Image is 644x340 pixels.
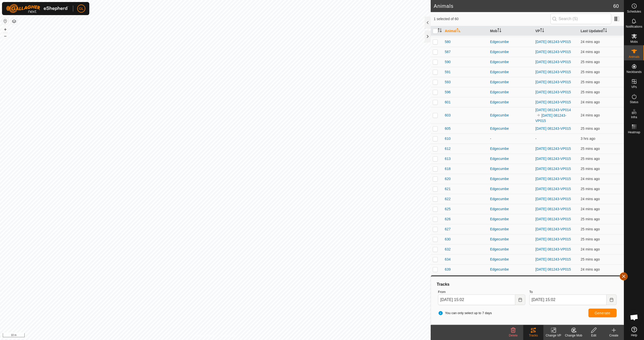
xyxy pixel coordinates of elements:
[490,217,531,222] div: Edgecumbe
[581,187,600,191] span: 15 Sept 2025, 2:37 pm
[490,39,531,45] div: Edgecumbe
[581,177,600,181] span: 15 Sept 2025, 2:37 pm
[535,113,566,123] a: [DATE] 081243-VP015
[438,29,442,33] p-sorticon: Activate to sort
[490,49,531,55] div: Edgecumbe
[595,311,610,315] span: Generate
[490,126,531,131] div: Edgecumbe
[2,26,8,32] button: +
[581,157,600,161] span: 15 Sept 2025, 2:36 pm
[490,166,531,172] div: Edgecumbe
[535,50,571,54] a: [DATE] 081243-VP015
[2,18,8,24] button: Reset Map
[535,70,571,74] a: [DATE] 081243-VP015
[445,146,451,151] span: 612
[445,247,451,252] span: 632
[631,86,637,89] span: VPs
[490,176,531,182] div: Edgecumbe
[581,126,600,131] span: 15 Sept 2025, 2:36 pm
[536,113,540,117] img: to
[581,237,600,241] span: 15 Sept 2025, 2:36 pm
[535,137,537,141] app-display-virtual-paddock-transition: -
[535,237,571,241] a: [DATE] 081243-VP015
[445,267,451,272] span: 639
[535,157,571,161] a: [DATE] 081243-VP015
[490,59,531,65] div: Edgecumbe
[535,147,571,151] a: [DATE] 081243-VP015
[195,333,214,338] a: Privacy Policy
[533,26,579,36] th: VP
[445,227,451,232] span: 627
[2,33,8,39] button: –
[509,334,518,337] span: Delete
[445,206,451,212] span: 625
[603,29,607,33] p-sorticon: Activate to sort
[445,90,451,95] span: 596
[535,257,571,261] a: [DATE] 081243-VP015
[490,196,531,202] div: Edgecumbe
[581,227,600,231] span: 15 Sept 2025, 2:36 pm
[434,16,550,22] span: 1 selected of 60
[445,196,451,202] span: 622
[626,70,641,73] span: Neckbands
[523,333,543,338] div: Tracks
[443,26,488,36] th: Animal
[445,136,451,141] span: 610
[581,100,600,104] span: 15 Sept 2025, 2:37 pm
[438,311,492,316] span: You can only select up to 7 days
[607,294,617,305] button: Choose Date
[631,116,637,119] span: Infra
[490,206,531,212] div: Edgecumbe
[630,40,638,43] span: Mobs
[497,29,501,33] p-sorticon: Activate to sort
[490,227,531,232] div: Edgecumbe
[581,267,600,271] span: 15 Sept 2025, 2:37 pm
[535,60,571,64] a: [DATE] 081243-VP015
[631,334,637,337] span: Help
[445,186,451,192] span: 621
[490,136,531,141] div: -
[626,25,642,28] span: Notifications
[490,237,531,242] div: Edgecumbe
[581,70,600,74] span: 15 Sept 2025, 2:36 pm
[6,4,69,13] img: Gallagher Logo
[490,79,531,85] div: Edgecumbe
[445,59,451,65] span: 590
[535,100,571,104] a: [DATE] 081243-VP015
[535,197,571,201] a: [DATE] 081243-VP015
[543,333,563,338] div: Change VP
[445,166,451,172] span: 618
[490,100,531,105] div: Edgecumbe
[628,131,640,134] span: Heatmap
[624,325,644,339] a: Help
[581,113,600,117] span: 15 Sept 2025, 2:37 pm
[445,39,451,45] span: 580
[579,26,624,36] th: Last Updated
[581,257,600,261] span: 15 Sept 2025, 2:36 pm
[436,281,619,287] div: Tracks
[535,40,571,44] a: [DATE] 081243-VP015
[445,237,451,242] span: 630
[581,90,600,94] span: 15 Sept 2025, 2:37 pm
[581,60,600,64] span: 15 Sept 2025, 2:36 pm
[445,257,451,262] span: 634
[630,101,638,104] span: Status
[581,40,600,44] span: 15 Sept 2025, 2:37 pm
[535,187,571,191] a: [DATE] 081243-VP015
[220,333,235,338] a: Contact Us
[11,18,17,24] button: Map Layers
[535,108,571,112] a: [DATE] 081243-VP014
[445,69,451,75] span: 591
[445,100,451,105] span: 601
[581,167,600,171] span: 15 Sept 2025, 2:37 pm
[535,227,571,231] a: [DATE] 081243-VP015
[445,113,451,118] span: 603
[515,294,525,305] button: Choose Date
[535,80,571,84] a: [DATE] 081243-VP015
[434,3,613,9] h2: Animals
[445,156,451,161] span: 613
[535,247,571,251] a: [DATE] 081243-VP015
[488,26,533,36] th: Mob
[445,79,451,85] span: 593
[490,113,531,118] div: Edgecumbe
